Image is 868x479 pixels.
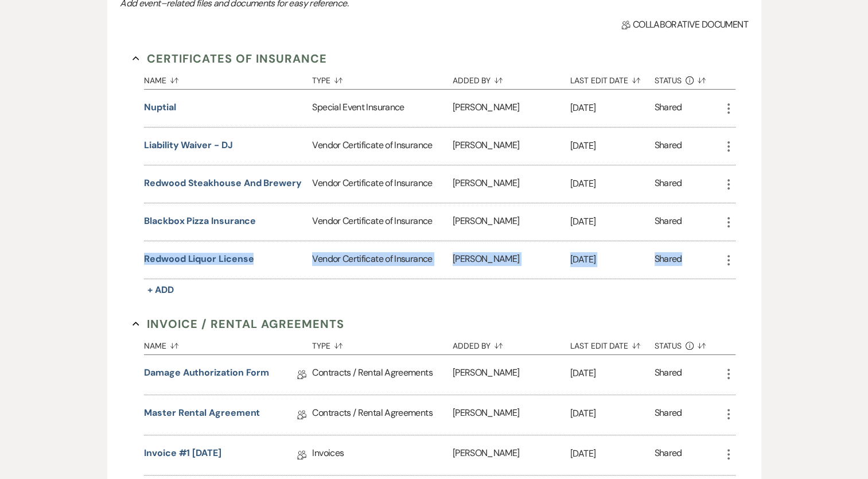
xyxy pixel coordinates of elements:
[570,176,655,191] p: [DATE]
[621,18,748,32] span: Collaborative document
[144,252,254,266] button: Redwood liquor license
[570,406,655,421] p: [DATE]
[312,165,452,203] div: Vendor Certificate of Insurance
[655,101,682,116] div: Shared
[133,50,327,67] button: Certificates of Insurance
[655,406,682,424] div: Shared
[453,355,570,395] div: [PERSON_NAME]
[453,128,570,165] div: [PERSON_NAME]
[144,282,177,298] button: + Add
[144,214,256,228] button: Blackbox Pizza insurance
[144,176,302,190] button: Redwood Steakhouse and Brewery
[453,395,570,435] div: [PERSON_NAME]
[144,333,312,354] button: Name
[453,241,570,279] div: [PERSON_NAME]
[655,342,682,350] span: Status
[453,435,570,475] div: [PERSON_NAME]
[453,67,570,89] button: Added By
[570,67,655,89] button: Last Edit Date
[655,138,682,154] div: Shared
[570,366,655,381] p: [DATE]
[453,165,570,203] div: [PERSON_NAME]
[144,67,312,89] button: Name
[147,284,174,296] span: + Add
[144,138,232,152] button: Liability Waiver - DJ
[312,355,452,395] div: Contracts / Rental Agreements
[133,315,344,333] button: Invoice / Rental Agreements
[655,333,722,354] button: Status
[312,128,452,165] div: Vendor Certificate of Insurance
[144,101,176,114] button: Nuptial
[312,395,452,435] div: Contracts / Rental Agreements
[570,446,655,461] p: [DATE]
[655,176,682,192] div: Shared
[453,203,570,241] div: [PERSON_NAME]
[312,203,452,241] div: Vendor Certificate of Insurance
[655,446,682,464] div: Shared
[570,138,655,153] p: [DATE]
[570,333,655,354] button: Last Edit Date
[312,241,452,279] div: Vendor Certificate of Insurance
[655,76,682,84] span: Status
[453,90,570,127] div: [PERSON_NAME]
[144,406,260,424] a: Master Rental Agreement
[570,101,655,115] p: [DATE]
[312,435,452,475] div: Invoices
[312,90,452,127] div: Special Event Insurance
[570,214,655,229] p: [DATE]
[570,252,655,267] p: [DATE]
[655,252,682,268] div: Shared
[144,446,221,464] a: Invoice #1 [DATE]
[655,366,682,384] div: Shared
[655,214,682,230] div: Shared
[655,67,722,89] button: Status
[312,333,452,354] button: Type
[453,333,570,354] button: Added By
[312,67,452,89] button: Type
[144,366,269,384] a: Damage Authorization Form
